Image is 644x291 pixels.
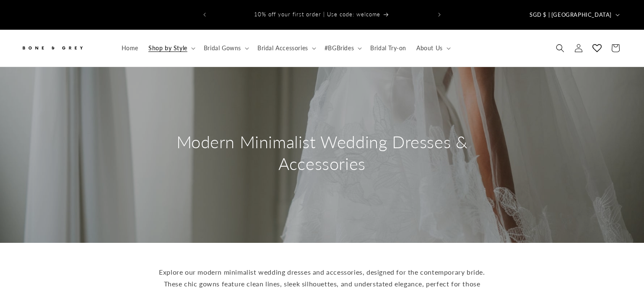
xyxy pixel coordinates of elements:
summary: Bridal Accessories [252,39,319,57]
span: Shop by Style [148,44,187,52]
button: Previous announcement [195,7,214,23]
span: SGD $ | [GEOGRAPHIC_DATA] [530,11,612,19]
span: 10% off your first order | Use code: welcome [254,11,380,18]
summary: About Us [411,39,454,57]
span: About Us [416,44,443,52]
span: Bridal Gowns [204,44,241,52]
summary: Search [551,39,569,57]
span: Bridal Try-on [370,44,406,52]
h2: Modern Minimalist Wedding Dresses & Accessories [150,131,494,175]
span: Bridal Accessories [257,44,308,52]
summary: #BGBrides [319,39,365,57]
span: #BGBrides [325,44,354,52]
a: Bone and Grey Bridal [18,38,108,58]
a: Bridal Try-on [365,39,411,57]
summary: Shop by Style [143,39,199,57]
a: Home [117,39,143,57]
button: SGD $ | [GEOGRAPHIC_DATA] [525,7,623,23]
summary: Bridal Gowns [199,39,252,57]
span: Home [122,44,138,52]
button: Next announcement [430,7,449,23]
img: Bone and Grey Bridal [21,41,84,55]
